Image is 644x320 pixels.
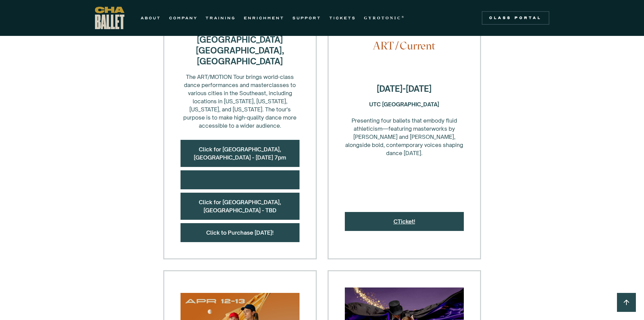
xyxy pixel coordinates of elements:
div: Presenting four ballets that embody fluid athleticism—featuring masterworks by [PERSON_NAME] and ... [345,100,464,157]
a: SUPPORT [292,14,321,22]
a: CTicket! [393,218,415,225]
a: Click to Purchase [DATE]! [206,229,273,236]
strong: GYROTONIC [364,16,402,20]
a: Click for [GEOGRAPHIC_DATA], [GEOGRAPHIC_DATA] - [DATE] 7pm [194,146,286,161]
a: TICKETS [329,14,356,22]
a: COMPANY [169,14,197,22]
a: TRAINING [206,14,236,22]
div: Class Portal [486,15,545,21]
a: ABOUT [141,14,161,22]
sup: ® [402,15,405,19]
h4: ART/Current [345,39,464,52]
a: ENRICHMENT [244,14,284,22]
strong: UTC [GEOGRAPHIC_DATA] ‍ [369,101,439,108]
a: Click for [GEOGRAPHIC_DATA], [GEOGRAPHIC_DATA] - TBD [199,199,281,214]
strong: [GEOGRAPHIC_DATA], [GEOGRAPHIC_DATA] [GEOGRAPHIC_DATA], [GEOGRAPHIC_DATA] [196,24,284,66]
a: home [95,7,124,29]
a: Class Portal [482,11,549,25]
a: GYROTONIC® [364,14,405,22]
div: The ART/MOTION Tour brings world-class dance performances and masterclasses to various cities in ... [181,73,300,130]
strong: [DATE]-[DATE] [377,84,432,94]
